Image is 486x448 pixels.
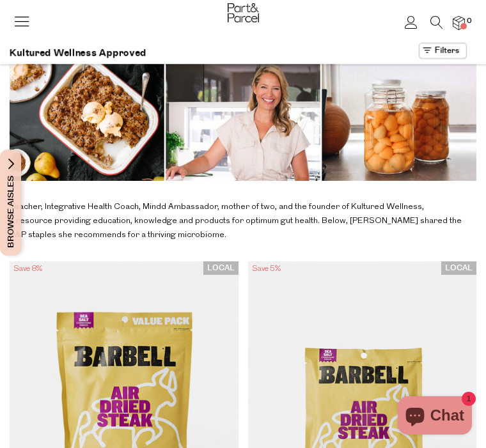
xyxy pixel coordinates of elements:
span: LOCAL [441,261,476,275]
img: 2.png [10,64,476,181]
a: 0 [453,16,465,29]
span: 0 [464,15,475,27]
inbox-online-store-chat: Shopify online store chat [394,396,476,438]
span: Teacher, Integrative Health Coach, Mindd Ambassador, mother of two, and the founder of Kultured W... [10,203,462,239]
span: LOCAL [203,261,239,275]
h1: Kultured Wellness Approved [10,43,146,64]
div: Save 5% [248,261,285,277]
img: Part&Parcel [228,3,259,22]
span: Browse Aisles [4,150,18,256]
div: Save 8% [10,261,46,277]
